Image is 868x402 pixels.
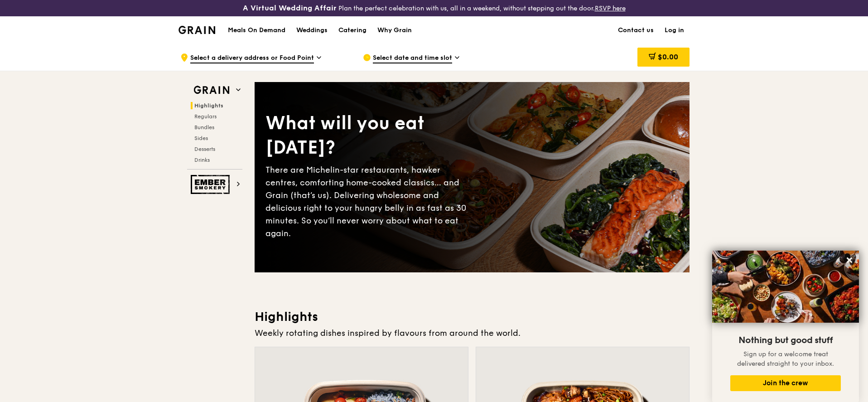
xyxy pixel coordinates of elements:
[178,26,215,34] img: Grain
[730,375,841,391] button: Join the crew
[712,251,859,323] img: DSC07876-Edit02-Large.jpeg
[194,113,217,120] span: Regulars
[842,253,857,267] button: Close
[255,327,690,339] div: Weekly rotating dishes inspired by flavours from around the world.
[333,17,372,44] a: Catering
[243,4,337,13] h3: A Virtual Wedding Affair
[194,146,215,152] span: Desserts
[194,157,210,163] span: Drinks
[265,164,472,240] div: There are Michelin-star restaurants, hawker centres, comforting home-cooked classics… and Grain (...
[255,309,690,325] h3: Highlights
[194,135,208,141] span: Sides
[173,4,695,13] div: Plan the perfect celebration with us, all in a weekend, without stepping out the door.
[377,17,412,44] div: Why Grain
[338,17,366,44] div: Catering
[190,53,314,63] span: Select a delivery address or Food Point
[296,17,328,44] div: Weddings
[372,17,417,44] a: Why Grain
[612,17,659,44] a: Contact us
[194,124,214,131] span: Bundles
[178,16,215,43] a: GrainGrain
[737,350,834,368] span: Sign up for a welcome treat delivered straight to your inbox.
[291,17,333,44] a: Weddings
[595,5,626,12] a: RSVP here
[228,26,285,35] h1: Meals On Demand
[738,335,833,346] span: Nothing but good stuff
[659,17,690,44] a: Log in
[191,175,232,194] img: Ember Smokery web logo
[658,53,678,61] span: $0.00
[373,53,452,63] span: Select date and time slot
[191,82,232,98] img: Grain web logo
[194,102,223,109] span: Highlights
[265,111,472,160] div: What will you eat [DATE]?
